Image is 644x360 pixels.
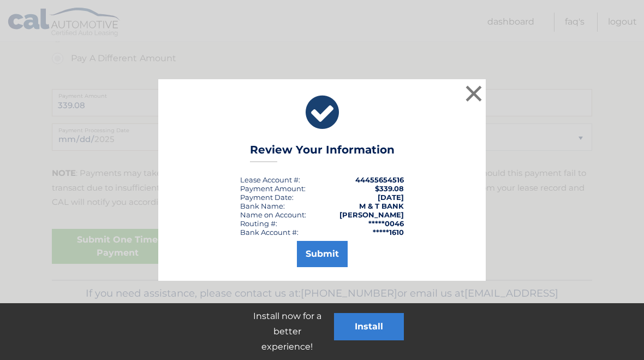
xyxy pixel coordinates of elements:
button: × [463,82,485,104]
span: Payment Date [240,193,292,202]
div: Lease Account #: [240,175,300,184]
div: Bank Account #: [240,228,299,237]
strong: [PERSON_NAME] [339,210,404,219]
div: Routing #: [240,219,277,228]
button: Submit [297,241,348,267]
div: Name on Account: [240,210,306,219]
div: Payment Amount: [240,184,306,193]
strong: M & T BANK [359,202,404,210]
h3: Review Your Information [250,143,395,162]
strong: 44455654516 [355,175,404,184]
span: [DATE] [378,193,404,202]
div: Bank Name: [240,202,285,210]
button: Install [334,313,404,340]
span: $339.08 [375,184,404,193]
div: : [240,193,294,202]
p: Install now for a better experience! [240,309,334,355]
